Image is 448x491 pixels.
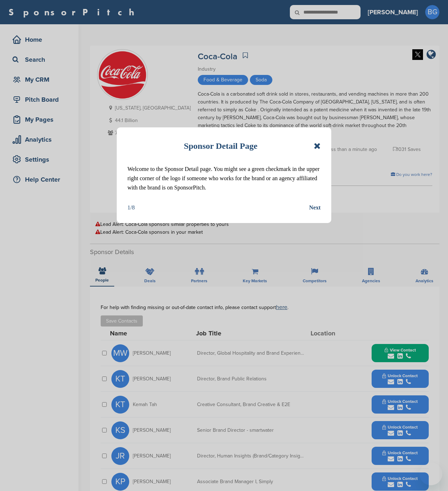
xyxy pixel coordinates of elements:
[309,203,321,212] button: Next
[419,462,442,485] iframe: Button to launch messaging window
[184,138,257,154] h1: Sponsor Detail Page
[127,203,135,212] div: 1/8
[127,164,321,192] p: Welcome to the Sponsor Detail page. You might see a green checkmark in the upper right corner of ...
